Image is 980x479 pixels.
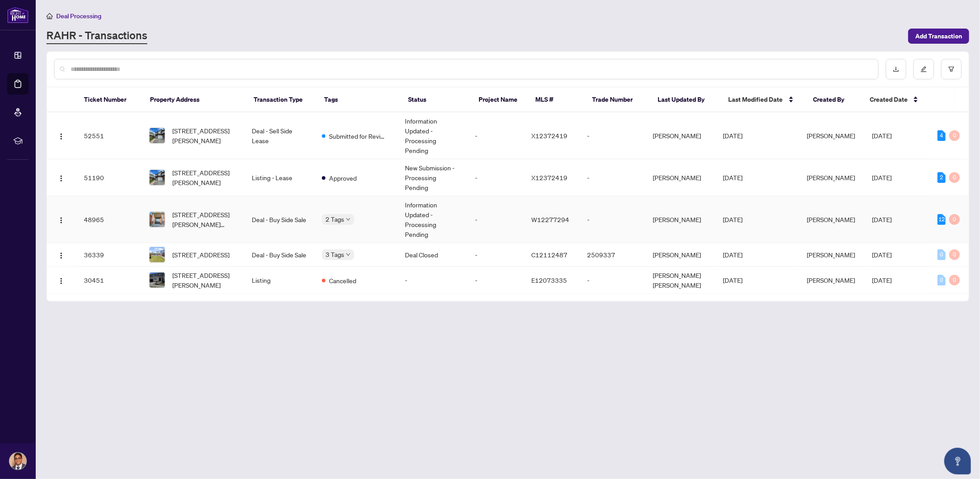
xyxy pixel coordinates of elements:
[150,128,165,143] img: thumbnail-img
[172,270,238,290] span: [STREET_ADDRESS][PERSON_NAME]
[468,159,525,196] td: -
[723,173,742,182] span: [DATE]
[401,87,471,112] th: Status
[245,159,315,196] td: Listing - Lease
[346,252,350,257] span: down
[580,159,646,196] td: -
[172,210,238,229] span: [STREET_ADDRESS][PERSON_NAME][PERSON_NAME]
[723,215,742,223] span: [DATE]
[468,243,525,267] td: -
[77,159,142,196] td: 51190
[172,250,229,260] span: [STREET_ADDRESS]
[531,276,567,284] span: E12073335
[246,87,317,112] th: Transaction Type
[941,59,962,79] button: filter
[915,29,962,43] span: Add Transaction
[77,87,143,112] th: Ticket Number
[77,112,142,159] td: 52551
[863,87,929,112] th: Created Date
[531,173,567,182] span: X12372419
[872,276,892,284] span: [DATE]
[723,276,742,284] span: [DATE]
[580,267,646,294] td: -
[58,175,65,182] img: Logo
[329,276,356,285] span: Cancelled
[949,249,960,260] div: 0
[54,273,68,287] button: Logo
[913,59,934,79] button: edit
[245,243,315,267] td: Deal - Buy Side Sale
[807,276,855,284] span: [PERSON_NAME]
[150,170,165,185] img: thumbnail-img
[723,251,742,259] span: [DATE]
[54,212,68,227] button: Logo
[77,196,142,243] td: 48965
[938,249,946,260] div: 0
[9,453,26,470] img: Profile Icon
[938,130,946,141] div: 4
[646,243,716,267] td: [PERSON_NAME]
[580,196,646,243] td: -
[325,214,344,224] span: 2 Tags
[921,66,927,72] span: edit
[886,59,906,79] button: download
[580,243,646,267] td: 2509337
[938,172,946,183] div: 2
[893,66,899,72] span: download
[721,87,806,112] th: Last Modified Date
[325,249,344,260] span: 3 Tags
[949,275,960,285] div: 0
[870,95,908,104] span: Created Date
[58,133,65,140] img: Logo
[317,87,401,112] th: Tags
[531,251,567,259] span: C12112487
[646,196,716,243] td: [PERSON_NAME]
[651,87,721,112] th: Last Updated By
[77,243,142,267] td: 36339
[172,126,238,145] span: [STREET_ADDRESS][PERSON_NAME]
[531,215,569,223] span: W12277294
[398,243,468,267] td: Deal Closed
[948,66,955,72] span: filter
[580,112,646,159] td: -
[807,215,855,223] span: [PERSON_NAME]
[646,112,716,159] td: [PERSON_NAME]
[938,214,946,225] div: 12
[949,172,960,183] div: 0
[150,273,165,288] img: thumbnail-img
[150,212,165,227] img: thumbnail-img
[7,7,29,23] img: logo
[531,132,567,140] span: X12372419
[46,13,53,19] span: home
[46,28,147,44] a: RAHR - Transactions
[872,215,892,223] span: [DATE]
[468,267,525,294] td: -
[54,248,68,262] button: Logo
[77,267,142,294] td: 30451
[346,217,350,222] span: down
[807,251,855,259] span: [PERSON_NAME]
[528,87,585,112] th: MLS #
[729,95,783,104] span: Last Modified Date
[646,159,716,196] td: [PERSON_NAME]
[150,247,165,262] img: thumbnail-img
[872,132,892,140] span: [DATE]
[723,132,742,140] span: [DATE]
[944,448,971,475] button: Open asap
[58,277,65,285] img: Logo
[398,112,468,159] td: Information Updated - Processing Pending
[646,267,716,294] td: [PERSON_NAME] [PERSON_NAME]
[54,128,68,143] button: Logo
[807,173,855,182] span: [PERSON_NAME]
[806,87,863,112] th: Created By
[398,159,468,196] td: New Submission - Processing Pending
[172,168,238,187] span: [STREET_ADDRESS][PERSON_NAME]
[949,214,960,225] div: 0
[143,87,246,112] th: Property Address
[329,173,357,183] span: Approved
[245,267,315,294] td: Listing
[329,131,387,141] span: Submitted for Review
[471,87,528,112] th: Project Name
[398,196,468,243] td: Information Updated - Processing Pending
[398,267,468,294] td: -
